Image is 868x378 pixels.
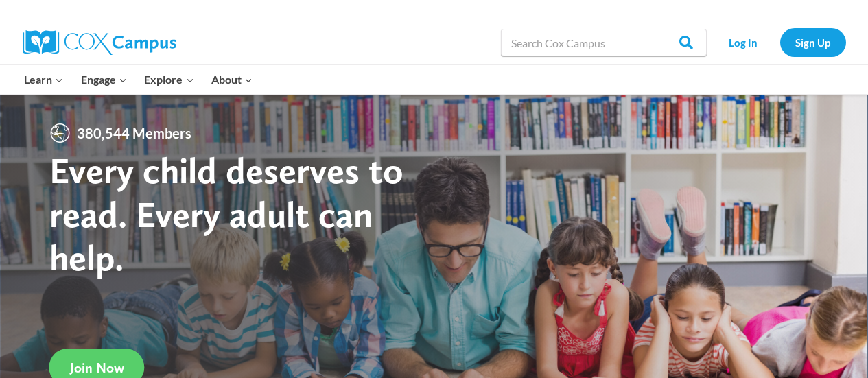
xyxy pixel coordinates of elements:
[714,28,846,56] nav: Secondary Navigation
[144,71,193,88] span: Explore
[81,71,127,88] span: Engage
[49,148,403,279] strong: Every child deserves to read. Every adult can help.
[71,122,197,144] span: 380,544 Members
[70,359,124,376] span: Join Now
[780,28,846,56] a: Sign Up
[24,71,63,88] span: Learn
[23,30,176,55] img: Cox Campus
[501,29,707,56] input: Search Cox Campus
[714,28,773,56] a: Log In
[16,65,261,94] nav: Primary Navigation
[211,71,253,88] span: About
